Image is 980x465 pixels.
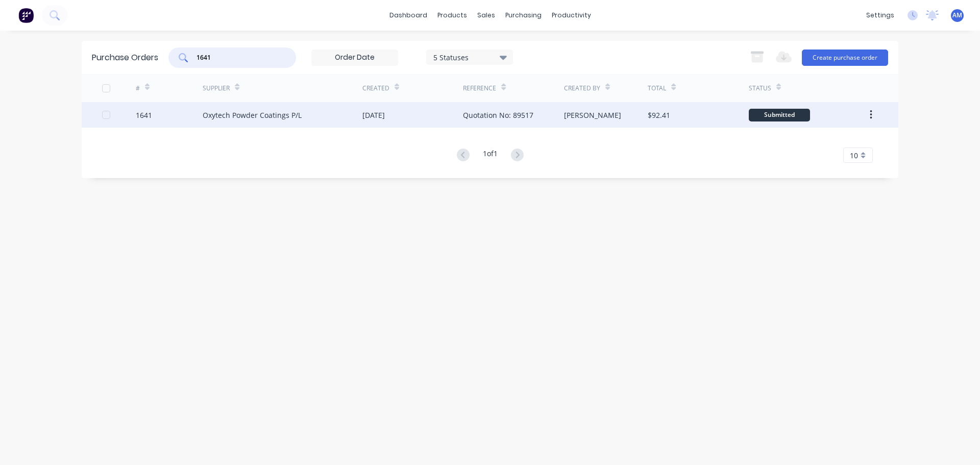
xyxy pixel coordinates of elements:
[203,110,302,120] div: Oxytech Powder Coatings P/L
[547,8,596,23] div: productivity
[952,11,962,20] span: AM
[472,8,500,23] div: sales
[483,148,498,163] div: 1 of 1
[850,150,858,161] span: 10
[432,8,472,23] div: products
[749,84,771,93] div: Status
[92,52,158,64] div: Purchase Orders
[203,84,230,93] div: Supplier
[362,110,385,120] div: [DATE]
[802,50,888,66] button: Create purchase order
[648,84,666,93] div: Total
[500,8,547,23] div: purchasing
[312,50,398,65] input: Order Date
[463,84,496,93] div: Reference
[136,110,152,120] div: 1641
[362,84,389,93] div: Created
[18,8,34,23] img: Factory
[564,84,600,93] div: Created By
[749,109,810,121] div: Submitted
[861,8,899,23] div: settings
[433,52,506,62] div: 5 Statuses
[195,53,280,63] input: Search purchase orders...
[136,84,140,93] div: #
[463,110,533,120] div: Quotation No: 89517
[384,8,432,23] a: dashboard
[564,110,621,120] div: [PERSON_NAME]
[648,110,670,120] div: $92.41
